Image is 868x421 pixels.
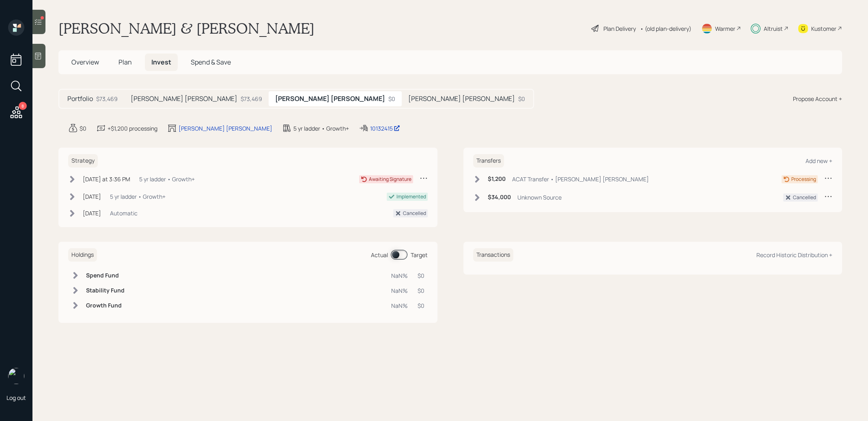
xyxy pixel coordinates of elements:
div: Automatic [110,209,138,217]
h5: [PERSON_NAME] [PERSON_NAME] [131,95,237,103]
div: Cancelled [403,210,426,217]
h5: Portfolio [67,95,93,103]
div: Cancelled [793,194,816,201]
div: $73,469 [241,95,262,103]
div: [PERSON_NAME] [PERSON_NAME] [179,124,272,133]
div: Implemented [396,193,426,200]
div: ACAT Transfer • [PERSON_NAME] [PERSON_NAME] [512,175,649,183]
h1: [PERSON_NAME] & [PERSON_NAME] [58,19,314,37]
h6: Holdings [68,248,97,262]
h6: Spend Fund [86,272,125,279]
div: Processing [791,176,816,183]
h6: $1,200 [488,176,506,183]
div: [DATE] at 3:36 PM [83,175,130,183]
div: $73,469 [96,95,118,103]
div: 10132415 [370,124,400,133]
div: Altruist [764,24,783,33]
div: 5 yr ladder • Growth+ [139,175,195,183]
h6: Transactions [473,248,513,262]
div: 8 [19,102,27,110]
div: $0 [388,95,395,103]
h6: Transfers [473,154,504,168]
span: Overview [71,58,99,67]
div: • (old plan-delivery) [640,24,691,33]
div: Unknown Source [517,193,562,202]
div: 5 yr ladder • Growth+ [110,192,166,201]
h6: Strategy [68,154,98,168]
div: Propose Account + [793,95,842,103]
h6: $34,000 [488,194,511,201]
div: $0 [518,95,525,103]
div: Record Historic Distribution + [756,251,832,259]
h6: Growth Fund [86,302,125,309]
div: [DATE] [83,209,101,217]
span: Invest [151,58,171,67]
div: $0 [418,271,424,280]
div: NaN% [391,271,408,280]
h6: Stability Fund [86,287,125,294]
div: $0 [80,124,86,133]
div: Awaiting Signature [369,176,411,183]
div: Target [411,251,428,259]
h5: [PERSON_NAME] [PERSON_NAME] [275,95,385,103]
div: +$1,200 processing [108,124,157,133]
div: Add new + [806,157,832,165]
div: Log out [6,394,26,402]
div: Actual [371,251,388,259]
span: Spend & Save [191,58,231,67]
h5: [PERSON_NAME] [PERSON_NAME] [408,95,515,103]
div: NaN% [391,301,408,310]
div: $0 [418,286,424,295]
span: Plan [118,58,132,67]
div: [DATE] [83,192,101,201]
img: treva-nostdahl-headshot.png [8,368,24,384]
div: Plan Delivery [603,24,636,33]
div: 5 yr ladder • Growth+ [293,124,349,133]
div: Kustomer [811,24,836,33]
div: NaN% [391,286,408,295]
div: Warmer [715,24,735,33]
div: $0 [418,301,424,310]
